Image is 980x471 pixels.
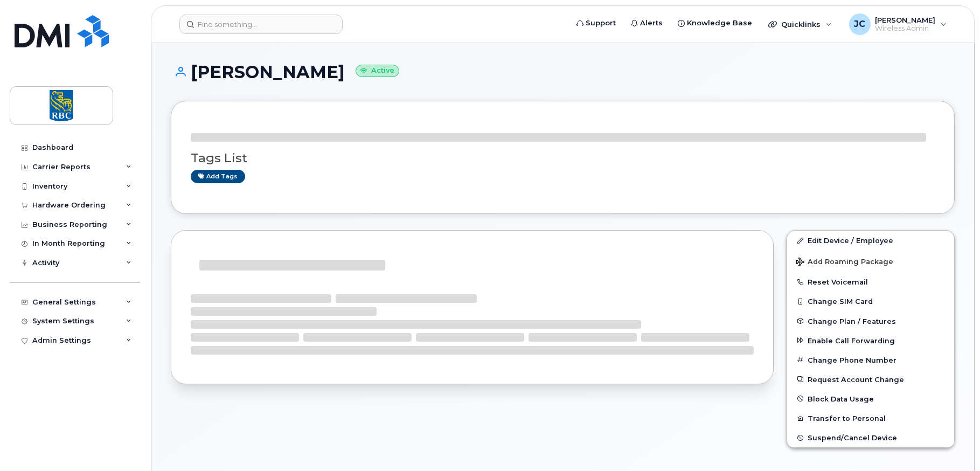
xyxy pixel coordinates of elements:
span: Change Plan / Features [808,317,896,325]
button: Add Roaming Package [787,250,954,272]
button: Transfer to Personal [787,408,954,428]
button: Change SIM Card [787,292,954,311]
h3: Tags List [191,151,935,165]
small: Active [356,65,399,77]
button: Block Data Usage [787,389,954,408]
span: Add Roaming Package [796,258,893,268]
a: Add tags [191,170,245,183]
a: Edit Device / Employee [787,231,954,250]
h1: [PERSON_NAME] [171,63,955,81]
button: Enable Call Forwarding [787,331,954,350]
span: Suspend/Cancel Device [808,434,897,442]
button: Suspend/Cancel Device [787,428,954,447]
button: Reset Voicemail [787,272,954,292]
button: Change Plan / Features [787,311,954,331]
span: Enable Call Forwarding [808,336,895,344]
button: Request Account Change [787,370,954,389]
button: Change Phone Number [787,350,954,370]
